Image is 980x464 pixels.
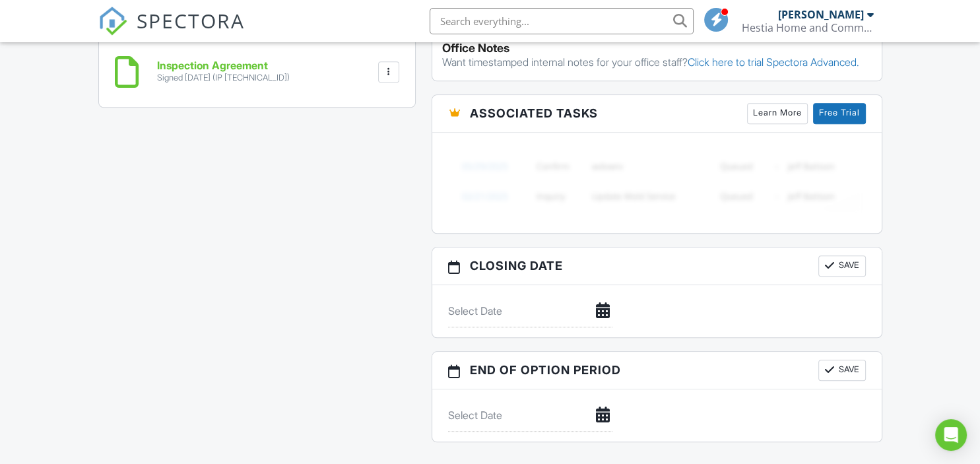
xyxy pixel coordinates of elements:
div: Office Notes [442,42,872,55]
span: SPECTORA [137,7,245,34]
img: The Best Home Inspection Software - Spectora [98,7,127,36]
a: Free Trial [813,103,866,124]
div: Hestia Home and Commercial Inspections [742,21,874,34]
a: Click here to trial Spectora Advanced. [688,55,859,69]
input: Select Date [448,295,613,327]
span: Closing date [470,257,563,275]
a: Learn More [747,103,808,124]
button: Save [818,360,866,381]
h6: Inspection Agreement [157,60,290,72]
a: SPECTORA [98,18,245,46]
button: Save [818,255,866,277]
span: End of Option Period [470,361,621,379]
img: blurred-tasks-251b60f19c3f713f9215ee2a18cbf2105fc2d72fcd585247cf5e9ec0c957c1dd.png [448,143,866,220]
input: Search everything... [430,8,694,34]
input: Select Date [448,399,613,432]
span: Associated Tasks [470,104,598,122]
div: Open Intercom Messenger [935,419,967,451]
div: Signed [DATE] (IP [TECHNICAL_ID]) [157,73,290,83]
a: Inspection Agreement Signed [DATE] (IP [TECHNICAL_ID]) [157,60,290,83]
div: [PERSON_NAME] [778,8,864,21]
p: Want timestamped internal notes for your office staff? [442,55,872,69]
